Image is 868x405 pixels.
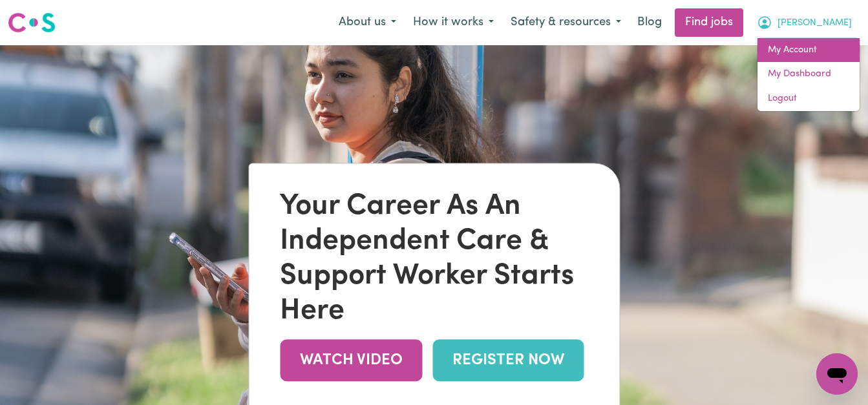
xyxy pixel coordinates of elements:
iframe: Button to launch messaging window [816,353,858,395]
button: About us [330,9,405,36]
button: Safety & resources [502,9,630,36]
a: Logout [757,87,860,111]
span: [PERSON_NAME] [778,16,852,30]
a: Blog [630,8,670,37]
a: My Account [757,38,860,63]
button: How it works [405,9,502,36]
a: My Dashboard [757,62,860,87]
button: My Account [748,9,860,36]
a: REGISTER NOW [432,340,584,382]
img: Careseekers logo [8,11,56,34]
div: My Account [757,37,860,112]
a: Find jobs [675,8,743,37]
a: Careseekers logo [8,8,56,37]
a: WATCH VIDEO [280,340,422,382]
div: Your Career As An Independent Care & Support Worker Starts Here [280,190,588,329]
